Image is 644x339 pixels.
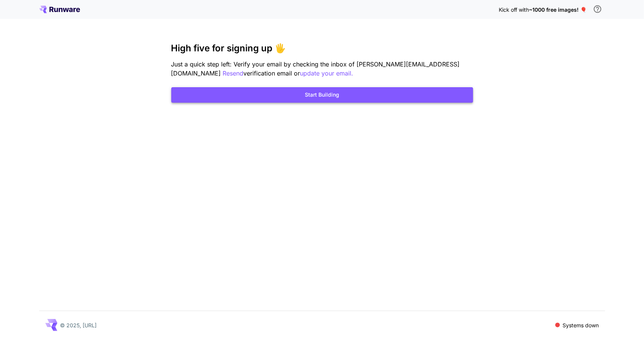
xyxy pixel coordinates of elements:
[60,321,97,329] p: © 2025, [URL]
[244,69,300,77] span: verification email or
[529,6,587,13] span: ~1000 free images! 🎈
[499,6,529,13] span: Kick off with
[171,87,473,103] button: Start Building
[223,69,244,78] button: Resend
[171,43,473,54] h3: High five for signing up 🖐️
[563,321,599,329] p: Systems down
[590,2,605,17] button: In order to qualify for free credit, you need to sign up with a business email address and click ...
[300,69,354,78] button: update your email.
[171,60,460,77] span: Just a quick step left: Verify your email by checking the inbox of [PERSON_NAME][EMAIL_ADDRESS][D...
